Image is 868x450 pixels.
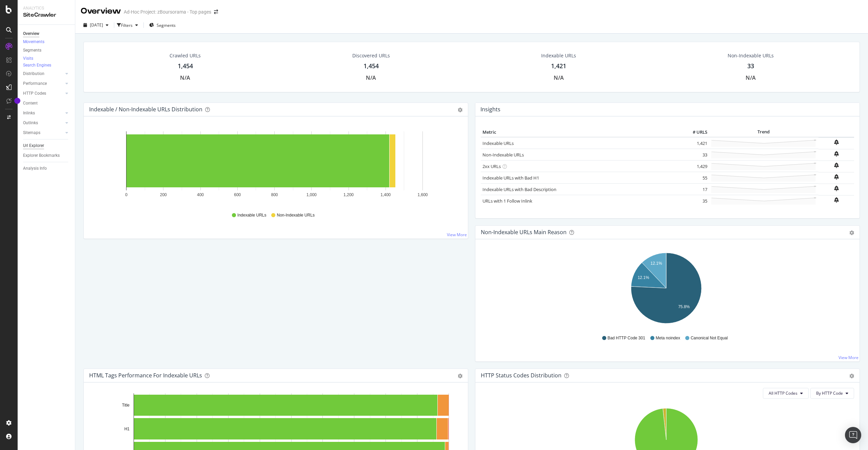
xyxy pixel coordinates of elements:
button: By HTTP Code [810,388,854,399]
div: N/A [366,74,376,82]
div: 1,454 [178,62,193,71]
text: 200 [160,192,167,197]
td: 33 [682,149,709,161]
a: Overview [23,30,70,37]
div: Filters [121,22,133,28]
text: 0 [125,192,127,197]
text: 1,200 [343,192,354,197]
text: 1,600 [417,192,428,197]
div: Overview [23,30,39,37]
div: Tooltip anchor [14,98,20,104]
div: gear [849,230,854,235]
span: Segments [157,22,176,28]
div: 1,421 [551,62,566,71]
a: Search Engines [23,62,58,69]
div: 1,454 [363,62,379,71]
a: View More [839,355,859,360]
a: Outlinks [23,119,63,127]
button: Filters [117,20,141,31]
text: 1,000 [307,192,317,197]
a: View More [447,232,467,238]
a: Content [23,100,70,107]
span: Bad HTTP Code 301 [608,335,645,341]
a: Distribution [23,70,63,77]
div: Indexable URLs [541,52,576,59]
div: Movements [23,39,44,45]
text: 1,400 [380,192,391,197]
div: gear [849,374,854,378]
a: Indexable URLs with Bad Description [482,186,556,192]
div: A chart. [481,250,852,329]
a: Analysis Info [23,165,70,172]
text: 12.1% [651,261,662,266]
div: HTTP Status Codes Distribution [481,372,561,379]
div: Url Explorer [23,142,44,149]
div: gear [458,374,462,378]
div: Crawled URLs [170,52,201,59]
a: Indexable URLs with Bad H1 [482,175,539,181]
a: Inlinks [23,110,63,117]
a: 2xx URLs [482,163,501,169]
a: Indexable URLs [482,140,514,146]
div: SiteCrawler [23,11,70,19]
svg: A chart. [89,127,460,206]
div: N/A [746,74,756,82]
a: Segments [23,47,70,54]
div: bell-plus [834,197,839,203]
div: bell-plus [834,151,839,156]
div: Ad-Hoc Project: zBoursorama - Top pages [124,8,211,15]
a: Sitemaps [23,129,63,136]
td: 1,421 [682,137,709,149]
a: URLs with 1 Follow Inlink [482,198,532,204]
span: All HTTP Codes [769,390,797,396]
div: HTTP Codes [23,90,46,97]
a: Performance [23,80,63,87]
td: 35 [682,195,709,207]
div: Non-Indexable URLs Main Reason [481,229,567,236]
span: Indexable URLs [237,212,266,218]
th: Metric [481,127,682,137]
span: Canonical Not Equal [691,335,728,341]
div: Outlinks [23,119,38,127]
div: Explorer Bookmarks [23,152,60,159]
div: N/A [180,74,190,82]
div: arrow-right-arrow-left [214,10,218,14]
button: Segments [146,20,178,31]
text: 800 [271,192,278,197]
div: Inlinks [23,110,35,117]
div: 33 [747,62,754,71]
span: By HTTP Code [816,390,843,396]
div: Open Intercom Messenger [845,427,861,443]
a: Visits [23,55,40,62]
div: Indexable / Non-Indexable URLs Distribution [89,106,202,113]
td: 55 [682,172,709,184]
a: Explorer Bookmarks [23,152,70,159]
td: 17 [682,184,709,195]
button: All HTTP Codes [763,388,809,399]
a: Movements [23,39,51,45]
text: 600 [234,192,241,197]
a: HTTP Codes [23,90,63,97]
div: gear [458,108,462,112]
div: Discovered URLs [352,52,390,59]
div: bell-plus [834,174,839,180]
td: 1,429 [682,161,709,172]
text: 75.8% [678,304,690,309]
a: Url Explorer [23,142,70,149]
div: Distribution [23,70,44,77]
div: Segments [23,47,41,54]
a: Non-Indexable URLs [482,152,524,158]
div: Sitemaps [23,129,40,136]
div: Analytics [23,5,70,11]
text: 400 [197,192,204,197]
div: Analysis Info [23,165,47,172]
span: Meta noindex [656,335,680,341]
div: Performance [23,80,47,87]
th: # URLS [682,127,709,137]
span: 2025 Sep. 9th [90,22,103,28]
div: N/A [554,74,564,82]
span: Non-Indexable URLs [277,212,314,218]
div: bell-plus [834,163,839,168]
div: HTML Tags Performance for Indexable URLs [89,372,202,379]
